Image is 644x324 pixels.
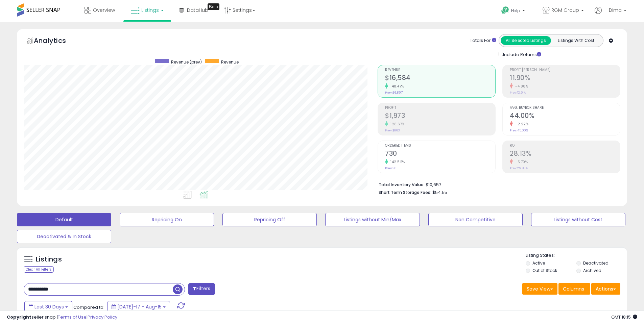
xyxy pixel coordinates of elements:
[34,36,79,47] h5: Analytics
[141,7,159,14] span: Listings
[501,6,509,15] i: Get Help
[17,213,111,226] button: Default
[385,91,403,95] small: Prev: $6,897
[388,159,405,165] small: 142.52%
[208,3,219,10] div: Tooltip anchor
[532,268,557,273] label: Out of Stock
[563,285,584,292] span: Columns
[385,150,495,159] h2: 730
[385,74,495,83] h2: $16,584
[73,304,104,310] span: Compared to:
[325,213,420,226] button: Listings without Min/Max
[24,266,54,273] div: Clear All Filters
[470,38,496,44] div: Totals For
[510,91,526,95] small: Prev: 12.51%
[171,59,202,65] span: Revenue (prev)
[551,36,601,45] button: Listings With Cost
[7,314,31,320] strong: Copyright
[511,8,520,14] span: Help
[88,314,117,320] a: Privacy Policy
[583,268,601,273] label: Archived
[187,7,208,14] span: DataHub
[120,213,214,226] button: Repricing On
[388,84,404,89] small: 140.47%
[379,190,431,195] b: Short Term Storage Fees:
[428,213,523,226] button: Non Competitive
[603,7,622,14] span: Hi Dima
[93,7,115,14] span: Overview
[24,301,72,313] button: Last 30 Days
[591,283,620,295] button: Actions
[432,189,447,196] span: $54.55
[510,150,620,159] h2: 28.13%
[510,106,620,110] span: Avg. Buybox Share
[388,122,405,127] small: 128.67%
[501,36,551,45] button: All Selected Listings
[558,283,590,295] button: Columns
[551,7,579,14] span: RGM Group
[522,283,557,295] button: Save View
[385,112,495,121] h2: $1,973
[532,260,545,266] label: Active
[583,260,609,266] label: Deactivated
[595,7,626,22] a: Hi Dima
[510,112,620,121] h2: 44.00%
[513,122,528,127] small: -2.22%
[221,59,239,65] span: Revenue
[513,159,528,165] small: -5.70%
[188,283,215,295] button: Filters
[531,213,625,226] button: Listings without Cost
[496,1,532,22] a: Help
[7,314,117,321] div: seller snap | |
[107,301,170,313] button: [DATE]-17 - Aug-15
[510,74,620,83] h2: 11.90%
[494,50,549,58] div: Include Returns
[117,303,162,310] span: [DATE]-17 - Aug-15
[379,180,615,188] li: $10,657
[385,144,495,148] span: Ordered Items
[513,84,528,89] small: -4.88%
[385,68,495,72] span: Revenue
[385,106,495,110] span: Profit
[222,213,317,226] button: Repricing Off
[58,314,87,320] a: Terms of Use
[379,182,425,188] b: Total Inventory Value:
[385,166,398,170] small: Prev: 301
[510,166,528,170] small: Prev: 29.83%
[510,144,620,148] span: ROI
[385,128,400,132] small: Prev: $863
[510,128,528,132] small: Prev: 45.00%
[611,314,637,320] span: 2025-09-16 18:15 GMT
[36,255,62,264] h5: Listings
[510,68,620,72] span: Profit [PERSON_NAME]
[34,303,64,310] span: Last 30 Days
[526,252,627,259] p: Listing States:
[17,230,111,243] button: Deactivated & In Stock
